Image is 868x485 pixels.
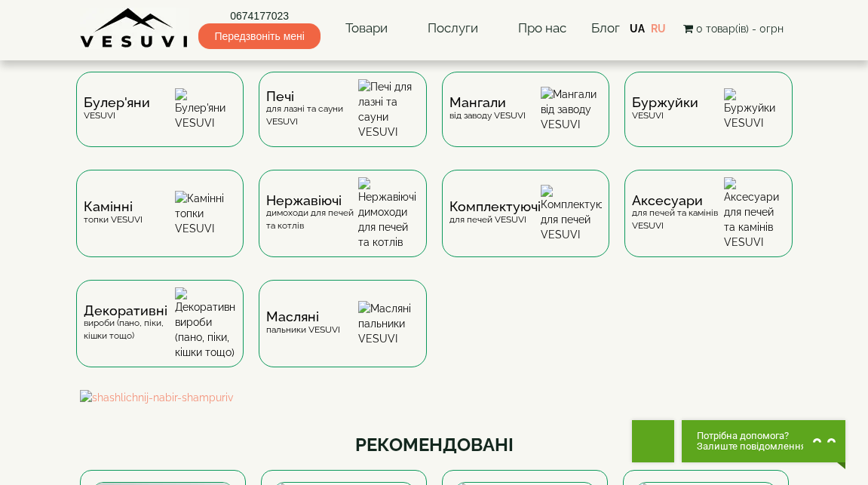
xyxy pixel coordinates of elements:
[69,72,252,170] a: Булер'яниVESUVI Булер'яни VESUVI
[697,441,806,452] span: Залиште повідомлення
[266,311,340,323] span: Масляні
[266,91,358,128] div: для лазні та сауни VESUVI
[434,170,618,280] a: Комплектуючідля печей VESUVI Комплектуючі для печей VESUVI
[696,23,784,35] span: 0 товар(ів) - 0грн
[632,97,698,121] div: VESUVI
[251,72,434,170] a: Печідля лазні та сауни VESUVI Печі для лазні та сауни VESUVI
[632,195,724,232] div: для печей та камінів VESUVI
[591,20,620,35] a: Блог
[84,97,150,121] div: VESUVI
[449,201,541,226] div: для печей VESUVI
[358,79,419,140] img: Печі для лазні та сауни VESUVI
[632,97,698,109] span: Буржуйки
[697,431,806,441] span: Потрібна допомога?
[175,191,236,236] img: Камінні топки VESUVI
[69,170,252,280] a: Каміннітопки VESUVI Камінні топки VESUVI
[251,170,434,280] a: Нержавіючідимоходи для печей та котлів Нержавіючі димоходи для печей та котлів
[413,11,493,46] a: Послуги
[679,20,788,37] button: 0 товар(ів) - 0грн
[198,23,320,49] span: Передзвоніть мені
[266,195,358,207] span: Нержавіючі
[541,87,602,132] img: Мангали від заводу VESUVI
[358,177,419,250] img: Нержавіючі димоходи для печей та котлів
[617,72,800,170] a: БуржуйкиVESUVI Буржуйки VESUVI
[198,8,320,23] a: 0674177023
[175,88,236,130] img: Булер'яни VESUVI
[84,305,176,317] span: Декоративні
[632,195,724,207] span: Аксесуари
[503,11,581,46] a: Про нас
[724,88,785,130] img: Буржуйки VESUVI
[266,195,358,232] div: димоходи для печей та котлів
[84,305,176,342] div: вироби (пано, піки, кішки тощо)
[617,170,800,280] a: Аксесуаридля печей та камінів VESUVI Аксесуари для печей та камінів VESUVI
[266,91,358,103] span: Печі
[330,11,403,46] a: Товари
[449,97,526,109] span: Мангали
[358,301,419,346] img: Масляні пальники VESUVI
[84,201,143,226] div: топки VESUVI
[84,97,150,109] span: Булер'яни
[84,201,143,213] span: Камінні
[175,287,236,360] img: Декоративні вироби (пано, піки, кішки тощо)
[449,97,526,121] div: від заводу VESUVI
[632,420,674,462] button: Get Call button
[251,280,434,390] a: Масляніпальники VESUVI Масляні пальники VESUVI
[80,390,789,405] img: shashlichnij-nabir-shampuriv
[541,185,602,242] img: Комплектуючі для печей VESUVI
[682,420,845,462] button: Chat button
[724,177,785,250] img: Аксесуари для печей та камінів VESUVI
[651,23,666,35] a: RU
[449,201,541,213] span: Комплектуючі
[69,280,252,390] a: Декоративнівироби (пано, піки, кішки тощо) Декоративні вироби (пано, піки, кішки тощо)
[630,23,645,35] a: UA
[266,311,340,336] div: пальники VESUVI
[434,72,618,170] a: Мангаливід заводу VESUVI Мангали від заводу VESUVI
[80,8,189,49] img: Завод VESUVI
